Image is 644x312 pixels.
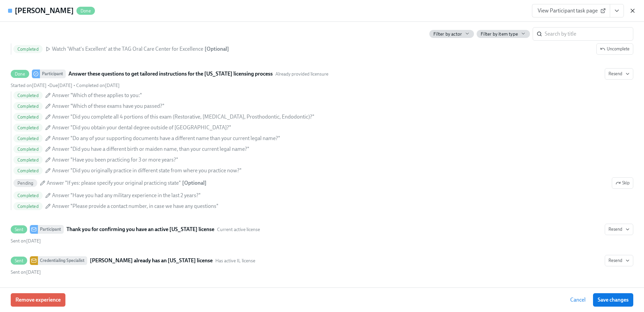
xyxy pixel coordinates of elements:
[605,68,633,80] button: DoneParticipantAnswer these questions to get tailored instructions for the [US_STATE] licensing p...
[15,297,61,303] span: Remove experience
[52,102,164,110] span: Answer "Which of these exams have you passed?"
[433,31,462,37] span: Filter by actor
[600,46,630,52] span: Uncomplete
[52,45,203,53] span: Watch 'What's Excellent' at the TAG Oral Care Center for Excellence
[11,83,47,88] span: Thursday, August 14th 2025, 1:01 pm
[13,136,43,141] span: Completed
[13,168,43,173] span: Completed
[11,238,41,244] span: Thursday, August 14th 2025, 1:04 pm
[13,93,43,98] span: Completed
[13,181,37,186] span: Pending
[52,156,178,164] span: Answer "Have you been practicing for 3 or more years?"
[566,293,590,307] button: Cancel
[13,104,43,109] span: Completed
[52,113,314,121] span: Answer "Did you complete all 4 portions of this exam (Restorative, [MEDICAL_DATA], Prosthodontic,...
[52,203,218,210] span: Answer "Please provide a contact number, in case we have any questions"
[593,293,633,307] button: Save changes
[13,193,43,198] span: Completed
[570,297,586,303] span: Cancel
[13,158,43,163] span: Completed
[11,258,27,263] span: Sent
[47,179,181,187] span: Answer "If yes: please specify your original practicing state"
[13,204,43,209] span: Completed
[38,225,64,234] div: Participant
[429,30,474,38] button: Filter by actor
[52,124,231,131] span: Answer "Did you obtain your dental degree outside of [GEOGRAPHIC_DATA]?"
[40,70,66,78] div: Participant
[49,83,72,88] span: Saturday, August 16th 2025, 1:00 pm
[605,255,633,266] button: SentCredentialing Specialist[PERSON_NAME] already has an [US_STATE] licenseHas active IL licenseS...
[11,82,120,89] div: • •
[608,71,630,77] span: Resend
[13,47,43,52] span: Completed
[13,115,43,120] span: Completed
[90,257,213,265] strong: [PERSON_NAME] already has an [US_STATE] license
[76,83,120,88] span: Thursday, August 14th 2025, 1:04 pm
[66,225,214,233] strong: Thank you for confirming you have an active [US_STATE] license
[11,72,29,77] span: Done
[598,297,629,303] span: Save changes
[11,293,65,307] button: Remove experience
[610,4,624,17] button: View task page
[596,43,633,55] button: DoneParticipantCheck out this video to learn more about the OCCResendStarted on[DATE] •Due[DATE] ...
[612,177,633,189] button: DoneParticipantAnswer these questions to get tailored instructions for the [US_STATE] licensing p...
[13,125,43,130] span: Completed
[182,179,207,187] div: [ Optional ]
[217,226,260,233] span: This message uses the "Current active license" audience
[608,226,630,233] span: Resend
[38,256,87,265] div: Credentialing Specialist
[477,30,530,38] button: Filter by item type
[52,145,249,153] span: Answer "Did you have a different birth or maiden name, than your current legal name?"
[11,269,41,275] span: Thursday, August 14th 2025, 1:04 pm
[615,180,630,186] span: Skip
[52,135,280,142] span: Answer "Do any of your supporting documents have a different name than your current legal name?"
[52,167,241,174] span: Answer "Did you originally practice in different state from where you practice now?"
[11,227,27,232] span: Sent
[52,92,142,99] span: Answer "Which of these applies to you:"
[13,147,43,152] span: Completed
[532,4,610,17] a: View Participant task page
[205,45,229,53] div: [ Optional ]
[68,70,273,78] strong: Answer these questions to get tailored instructions for the [US_STATE] licensing process
[605,224,633,235] button: SentParticipantThank you for confirming you have an active [US_STATE] licenseCurrent active licen...
[538,7,604,14] span: View Participant task page
[545,27,633,41] input: Search by title
[76,8,95,13] span: Done
[608,257,630,264] span: Resend
[52,192,201,199] span: Answer "Have you had any military experience in the last 2 years?"
[15,6,74,16] h4: [PERSON_NAME]
[275,71,328,77] span: This task uses the "Already provided licensure" audience
[215,258,255,264] span: This message uses the "Has active IL license" audience
[481,31,518,37] span: Filter by item type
